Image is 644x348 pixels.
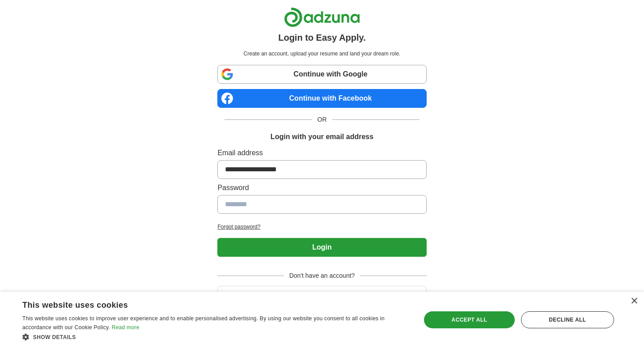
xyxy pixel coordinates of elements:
[112,324,140,331] a: Read more, opens a new window
[217,182,426,193] label: Password
[22,297,387,310] div: This website uses cookies
[33,334,76,340] span: Show details
[219,50,424,58] p: Create an account, upload your resume and land your dream role.
[521,311,614,328] div: Decline all
[22,332,409,341] div: Show details
[217,291,426,299] a: Create account
[312,115,332,124] span: OR
[271,132,373,142] h1: Login with your email address
[217,238,426,257] button: Login
[22,315,385,331] span: This website uses cookies to improve user experience and to enable personalised advertising. By u...
[217,223,426,231] a: Forgot password?
[424,311,515,328] div: Accept all
[631,298,637,305] div: Close
[217,148,426,158] label: Email address
[217,89,426,108] a: Continue with Facebook
[284,7,360,27] img: Adzuna logo
[284,271,360,280] span: Don't have an account?
[217,286,426,305] button: Create account
[217,65,426,84] a: Continue with Google
[278,31,366,44] h1: Login to Easy Apply.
